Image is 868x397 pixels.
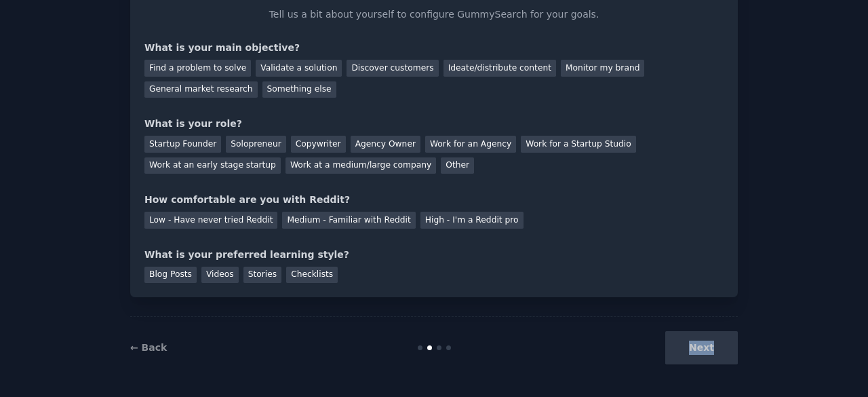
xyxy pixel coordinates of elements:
div: Videos [201,267,239,284]
p: Tell us a bit about yourself to configure GummySearch for your goals. [263,7,605,22]
div: Work for a Startup Studio [521,136,635,153]
div: Copywriter [291,136,346,153]
div: Other [441,157,474,174]
div: Work at an early stage startup [144,157,281,174]
div: Monitor my brand [561,60,644,77]
div: Stories [243,267,281,284]
div: Low - Have never tried Reddit [144,212,277,229]
div: Discover customers [347,60,438,77]
div: Blog Posts [144,267,197,284]
div: Validate a solution [256,60,342,77]
div: Startup Founder [144,136,221,153]
div: Medium - Familiar with Reddit [282,212,415,229]
div: Agency Owner [351,136,420,153]
div: Work at a medium/large company [285,157,436,174]
div: How comfortable are you with Reddit? [144,193,724,207]
div: Find a problem to solve [144,60,251,77]
div: Something else [262,81,336,98]
div: What is your preferred learning style? [144,248,724,262]
div: Solopreneur [226,136,285,153]
div: What is your role? [144,117,724,131]
a: ← Back [130,342,167,353]
div: General market research [144,81,258,98]
div: What is your main objective? [144,41,724,55]
div: Checklists [286,267,338,284]
div: Work for an Agency [425,136,516,153]
div: High - I'm a Reddit pro [420,212,524,229]
div: Ideate/distribute content [443,60,556,77]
